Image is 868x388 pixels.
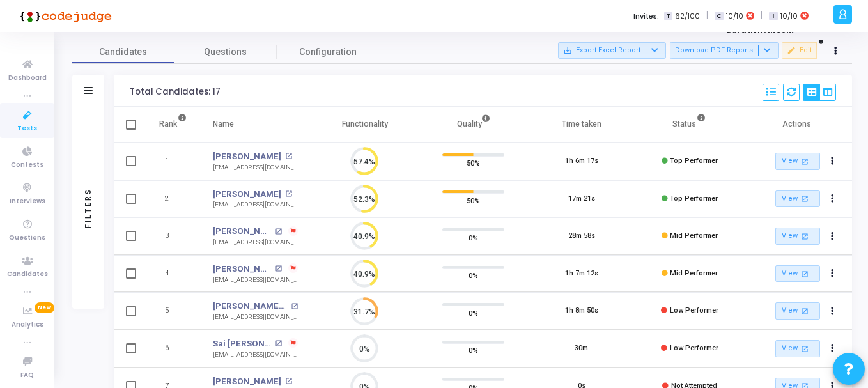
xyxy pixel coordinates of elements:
button: Edit [782,42,817,59]
span: Candidates [7,269,48,280]
span: T [664,12,672,21]
span: 0% [469,306,478,319]
span: Mid Performer [670,231,718,240]
span: FAQ [20,370,34,381]
span: Interviews [10,196,45,207]
a: View [775,228,820,245]
a: [PERSON_NAME] [PERSON_NAME] [213,300,288,313]
div: [EMAIL_ADDRESS][DOMAIN_NAME] [213,313,298,322]
span: Questions [9,233,45,244]
span: 50% [467,157,480,169]
a: View [775,340,820,357]
div: Name [213,117,234,131]
span: Mid Performer [670,269,718,277]
th: Functionality [311,107,419,143]
button: Download PDF Reports [670,42,779,59]
div: [EMAIL_ADDRESS][DOMAIN_NAME] [213,275,298,285]
mat-icon: open_in_new [800,231,810,242]
mat-icon: open_in_new [800,156,810,167]
span: 0% [469,344,478,357]
span: Dashboard [8,73,47,84]
img: logo [16,3,112,29]
span: Configuration [299,45,357,59]
div: Time taken [562,117,601,131]
span: Tests [17,123,37,134]
div: 28m 58s [568,231,595,242]
mat-icon: save_alt [563,46,572,55]
mat-icon: open_in_new [800,306,810,316]
button: Actions [824,340,842,358]
mat-icon: edit [787,46,796,55]
div: 1h 8m 50s [565,306,598,316]
div: Total Candidates: 17 [130,87,221,97]
mat-icon: open_in_new [291,303,298,310]
th: Actions [744,107,852,143]
label: Invites: [633,11,659,22]
span: Low Performer [670,306,718,314]
span: Top Performer [670,194,718,203]
td: 2 [146,180,200,218]
div: [EMAIL_ADDRESS][DOMAIN_NAME] [213,238,298,247]
span: | [706,9,708,22]
a: View [775,302,820,320]
span: Contests [11,160,43,171]
span: 0% [469,231,478,244]
button: Actions [824,265,842,283]
span: Low Performer [670,344,718,352]
td: 5 [146,292,200,330]
mat-icon: open_in_new [800,343,810,354]
button: Actions [824,302,842,320]
div: [EMAIL_ADDRESS][DOMAIN_NAME] [213,350,298,360]
span: Analytics [12,320,43,330]
span: Questions [174,45,277,59]
a: [PERSON_NAME] [213,150,281,163]
a: [PERSON_NAME] [213,263,272,275]
div: View Options [803,84,836,101]
mat-icon: open_in_new [275,228,282,235]
a: View [775,265,820,283]
div: 1h 7m 12s [565,268,598,279]
mat-icon: open_in_new [800,193,810,204]
td: 3 [146,217,200,255]
mat-icon: open_in_new [275,265,282,272]
span: 0% [469,269,478,282]
th: Status [635,107,743,143]
span: 10/10 [726,11,743,22]
span: Candidates [72,45,174,59]
span: New [35,302,54,313]
span: 50% [467,194,480,206]
td: 4 [146,255,200,293]
button: Actions [824,190,842,208]
div: Filters [82,137,94,278]
a: View [775,153,820,170]
td: 6 [146,330,200,368]
span: I [769,12,777,21]
a: [PERSON_NAME] [213,188,281,201]
div: 30m [575,343,588,354]
div: 1h 6m 17s [565,156,598,167]
a: [PERSON_NAME] [213,225,272,238]
mat-icon: open_in_new [800,268,810,279]
button: Export Excel Report [558,42,666,59]
a: Sai [PERSON_NAME] [PERSON_NAME] [213,338,272,350]
div: [EMAIL_ADDRESS][DOMAIN_NAME] [213,163,298,173]
a: [PERSON_NAME] [213,375,281,388]
mat-icon: open_in_new [285,190,292,198]
span: Top Performer [670,157,718,165]
span: | [761,9,763,22]
a: View [775,190,820,208]
div: [EMAIL_ADDRESS][DOMAIN_NAME] [213,200,298,210]
mat-icon: open_in_new [275,340,282,347]
div: 17m 21s [568,194,595,205]
th: Rank [146,107,200,143]
th: Quality [419,107,527,143]
span: 10/10 [780,11,798,22]
button: Actions [824,153,842,171]
span: C [715,12,723,21]
mat-icon: open_in_new [285,378,292,385]
mat-icon: open_in_new [285,153,292,160]
td: 1 [146,143,200,180]
button: Actions [824,228,842,245]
